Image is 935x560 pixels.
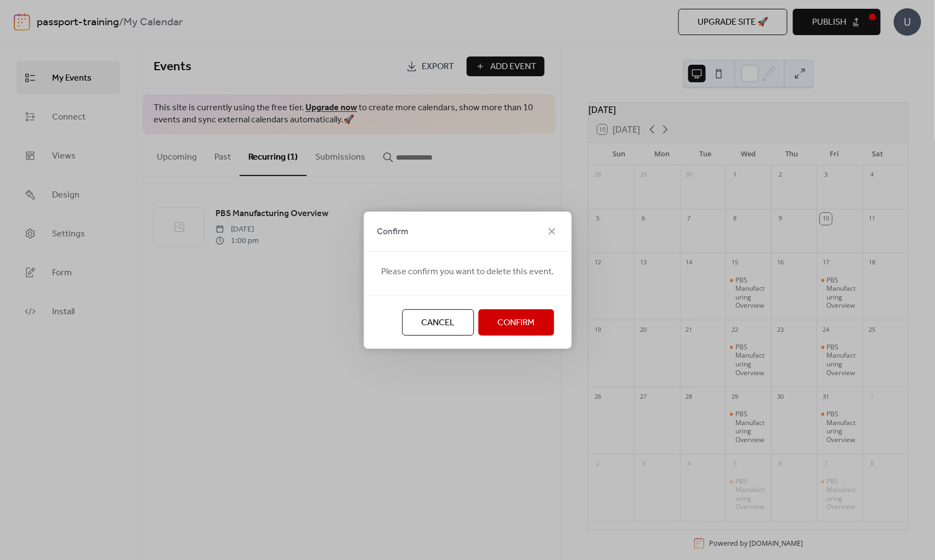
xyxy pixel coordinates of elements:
[402,309,474,336] button: Cancel
[381,265,554,279] span: Please confirm you want to delete this event.
[497,316,535,330] span: Confirm
[421,316,455,330] span: Cancel
[478,309,554,336] button: Confirm
[377,225,409,239] span: Confirm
